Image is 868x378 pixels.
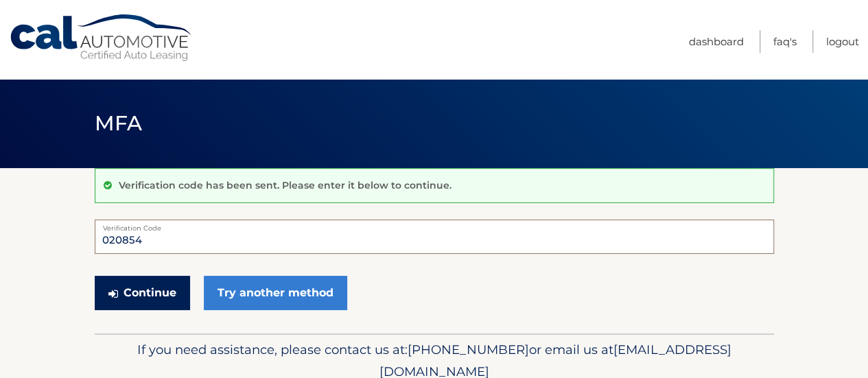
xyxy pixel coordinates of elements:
span: [PHONE_NUMBER] [408,342,529,357]
button: Continue [95,276,190,310]
a: Try another method [204,276,347,310]
label: Verification Code [95,220,774,231]
a: FAQ's [773,30,797,53]
input: Verification Code [95,220,774,254]
span: MFA [95,110,143,136]
a: Logout [826,30,859,53]
p: Verification code has been sent. Please enter it below to continue. [119,179,451,191]
a: Cal Automotive [9,14,194,62]
a: Dashboard [689,30,744,53]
